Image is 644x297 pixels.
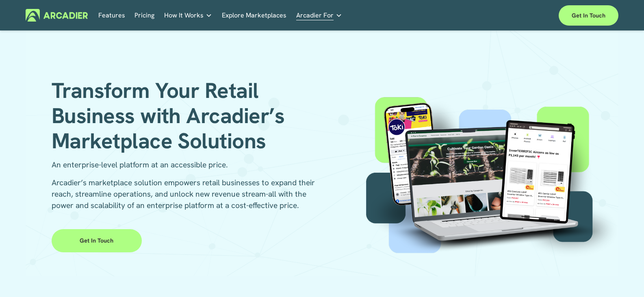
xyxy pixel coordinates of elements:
span: How It Works [164,10,204,21]
h1: Transform Your Retail Business with Arcadier’s Marketplace Solutions [52,78,345,154]
p: An enterprise-level platform at an accessible price. [52,159,322,171]
img: Arcadier [26,9,88,22]
a: Get in touch [559,5,618,26]
a: Features [98,9,125,22]
span: Arcadier For [296,10,334,21]
p: Arcadier’s marketplace solution empowers retail businesses to expand their reach, streamline oper... [52,177,322,211]
a: Get in Touch [52,229,142,252]
a: folder dropdown [296,9,342,22]
a: Explore Marketplaces [222,9,286,22]
a: Pricing [134,9,154,22]
a: folder dropdown [164,9,212,22]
